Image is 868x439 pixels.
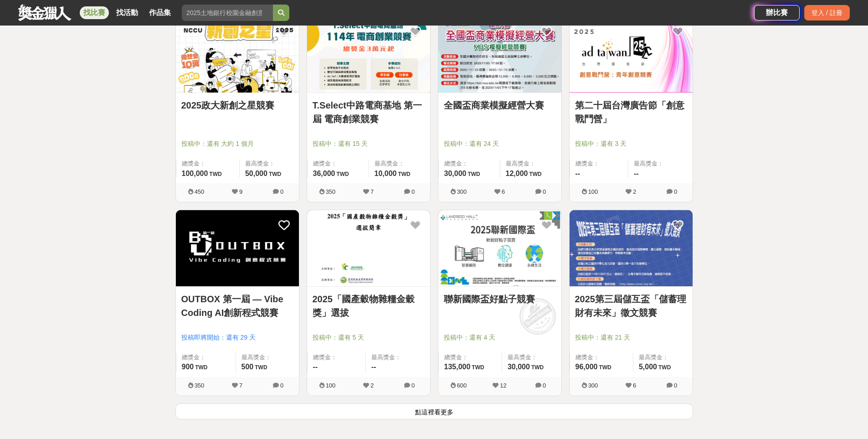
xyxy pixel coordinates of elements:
[634,159,687,168] span: 最高獎金：
[444,292,556,306] a: 聯新國際盃好點子競賽
[754,5,800,21] div: 辦比賽
[398,171,410,177] span: TWD
[444,139,556,149] span: 投稿中：還有 24 天
[633,382,636,389] span: 6
[444,98,556,112] a: 全國盃商業模擬經營大賽
[575,333,687,342] span: 投稿中：還有 21 天
[313,159,363,168] span: 總獎金：
[195,382,205,389] span: 350
[371,363,376,371] span: --
[313,170,335,177] span: 36,000
[634,170,639,177] span: --
[176,17,299,93] a: Cover Image
[195,188,205,195] span: 450
[444,159,494,168] span: 總獎金：
[457,382,467,389] span: 600
[181,98,293,112] a: 2025政大新創之星競賽
[175,403,693,419] button: 點這裡看更多
[438,210,561,286] img: Cover Image
[181,333,293,342] span: 投稿即將開始：還有 29 天
[181,292,293,320] a: OUTBOX 第一屆 — Vibe Coding AI創新程式競賽
[588,382,598,389] span: 300
[508,363,530,371] span: 30,000
[457,188,467,195] span: 300
[588,188,598,195] span: 100
[658,364,671,371] span: TWD
[239,382,242,389] span: 7
[245,170,267,177] span: 50,000
[502,188,505,195] span: 6
[500,382,506,389] span: 12
[575,170,580,177] span: --
[371,353,425,362] span: 最高獎金：
[182,159,234,168] span: 總獎金：
[370,382,374,389] span: 2
[375,170,397,177] span: 10,000
[313,353,360,362] span: 總獎金：
[313,98,425,126] a: T.Select中路電商基地 第一屆 電商創業競賽
[326,188,336,195] span: 350
[370,188,374,195] span: 7
[639,363,657,371] span: 5,000
[633,188,636,195] span: 2
[575,292,687,320] a: 2025第三屆儲互盃「儲蓄理財有未來」徵文競賽
[245,159,293,168] span: 最高獎金：
[570,17,693,93] a: Cover Image
[543,382,546,389] span: 0
[543,188,546,195] span: 0
[570,210,693,286] img: Cover Image
[307,17,430,93] a: Cover Image
[255,364,267,371] span: TWD
[575,139,687,149] span: 投稿中：還有 3 天
[411,188,415,195] span: 0
[444,353,496,362] span: 總獎金：
[113,6,142,19] a: 找活動
[269,171,281,177] span: TWD
[209,171,221,177] span: TWD
[599,364,611,371] span: TWD
[674,382,677,389] span: 0
[307,17,430,93] img: Cover Image
[307,210,430,286] img: Cover Image
[639,353,687,362] span: 最高獎金：
[181,139,293,149] span: 投稿中：還有 大約 1 個月
[438,17,561,93] img: Cover Image
[176,210,299,286] img: Cover Image
[182,363,194,371] span: 900
[182,353,230,362] span: 總獎金：
[531,364,544,371] span: TWD
[444,363,471,371] span: 135,000
[444,170,467,177] span: 30,000
[313,333,425,342] span: 投稿中：還有 5 天
[313,139,425,149] span: 投稿中：還有 15 天
[804,5,850,21] div: 登入 / 註冊
[508,353,556,362] span: 最高獎金：
[438,17,561,93] a: Cover Image
[241,363,254,371] span: 500
[529,171,541,177] span: TWD
[575,363,598,371] span: 96,000
[506,159,556,168] span: 最高獎金：
[375,159,425,168] span: 最高獎金：
[411,382,415,389] span: 0
[313,363,318,371] span: --
[195,364,207,371] span: TWD
[444,333,556,342] span: 投稿中：還有 4 天
[575,159,623,168] span: 總獎金：
[239,188,242,195] span: 9
[467,171,480,177] span: TWD
[241,353,293,362] span: 最高獎金：
[506,170,528,177] span: 12,000
[280,382,283,389] span: 0
[176,17,299,93] img: Cover Image
[674,188,677,195] span: 0
[575,98,687,126] a: 第二十屆台灣廣告節「創意戰鬥營」
[336,171,349,177] span: TWD
[145,6,175,19] a: 作品集
[472,364,484,371] span: TWD
[182,170,208,177] span: 100,000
